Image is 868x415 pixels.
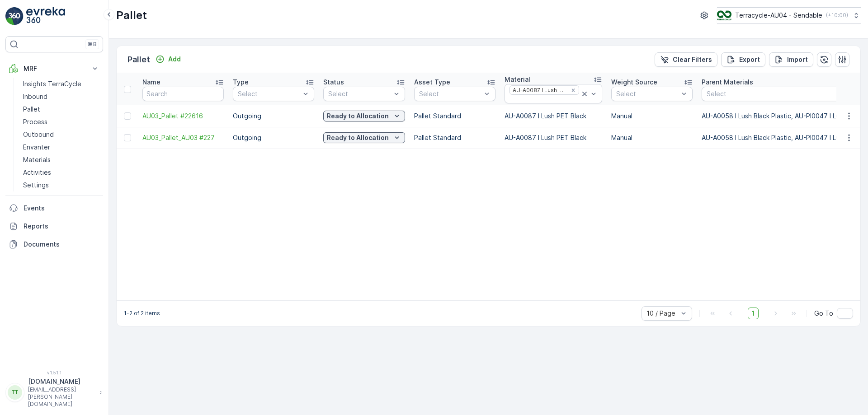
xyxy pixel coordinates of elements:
[24,222,99,231] p: Reports
[19,179,103,191] a: Settings
[23,143,50,152] p: Envanter
[26,7,65,25] img: logo_light-DOdMpM7g.png
[323,132,405,143] button: Ready to Allocation
[124,310,160,317] p: 1-2 of 2 items
[505,112,602,121] p: AU-A0087 I Lush PET Black
[5,377,103,408] button: TT[DOMAIN_NAME][EMAIL_ADDRESS][PERSON_NAME][DOMAIN_NAME]
[8,385,22,400] div: TT
[238,89,300,98] p: Select
[23,181,49,190] p: Settings
[233,78,249,87] p: Type
[616,89,679,98] p: Select
[323,78,344,87] p: Status
[116,8,147,23] p: Pallet
[568,87,578,94] div: Remove AU-A0087 I Lush PET Black
[328,89,391,98] p: Select
[152,54,184,65] button: Add
[717,10,731,20] img: terracycle_logo.png
[5,217,103,235] a: Reports
[88,41,97,48] p: ⌘B
[611,78,657,87] p: Weight Source
[142,87,224,101] input: Search
[327,133,389,142] p: Ready to Allocation
[5,235,103,253] a: Documents
[19,166,103,179] a: Activities
[19,128,103,141] a: Outbound
[19,116,103,128] a: Process
[655,52,717,67] button: Clear Filters
[5,370,103,375] span: v 1.51.1
[19,103,103,116] a: Pallet
[611,133,693,142] p: Manual
[28,386,95,408] p: [EMAIL_ADDRESS][PERSON_NAME][DOMAIN_NAME]
[787,55,808,64] p: Import
[5,199,103,217] a: Events
[414,78,450,87] p: Asset Type
[673,55,712,64] p: Clear Filters
[23,79,81,89] p: Insights TerraCycle
[414,133,495,142] p: Pallet Standard
[233,133,314,142] p: Outgoing
[414,112,495,121] p: Pallet Standard
[19,90,103,103] a: Inbound
[127,53,150,66] p: Pallet
[510,86,567,94] div: AU-A0087 I Lush PET Black
[233,112,314,121] p: Outgoing
[23,117,47,126] p: Process
[735,11,822,20] p: Terracycle-AU04 - Sendable
[419,89,481,98] p: Select
[5,60,103,78] button: MRF
[24,64,85,73] p: MRF
[826,12,848,19] p: ( +10:00 )
[323,111,405,121] button: Ready to Allocation
[23,105,40,114] p: Pallet
[327,112,389,121] p: Ready to Allocation
[23,92,47,101] p: Inbound
[739,55,760,64] p: Export
[142,133,224,142] a: AU03_Pallet_AU03 #227
[23,155,51,164] p: Materials
[24,240,99,249] p: Documents
[142,112,224,121] a: AU03_Pallet #22616
[611,112,693,121] p: Manual
[19,78,103,90] a: Insights TerraCycle
[142,78,160,87] p: Name
[505,75,530,84] p: Material
[748,308,759,319] span: 1
[124,134,131,141] div: Toggle Row Selected
[505,133,602,142] p: AU-A0087 I Lush PET Black
[717,7,861,23] button: Terracycle-AU04 - Sendable(+10:00)
[168,55,181,64] p: Add
[5,7,24,25] img: logo
[23,130,54,139] p: Outbound
[769,52,813,67] button: Import
[28,377,95,386] p: [DOMAIN_NAME]
[23,168,51,177] p: Activities
[24,204,99,213] p: Events
[702,78,753,87] p: Parent Materials
[19,141,103,154] a: Envanter
[19,154,103,166] a: Materials
[124,112,131,120] div: Toggle Row Selected
[721,52,765,67] button: Export
[814,309,833,318] span: Go To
